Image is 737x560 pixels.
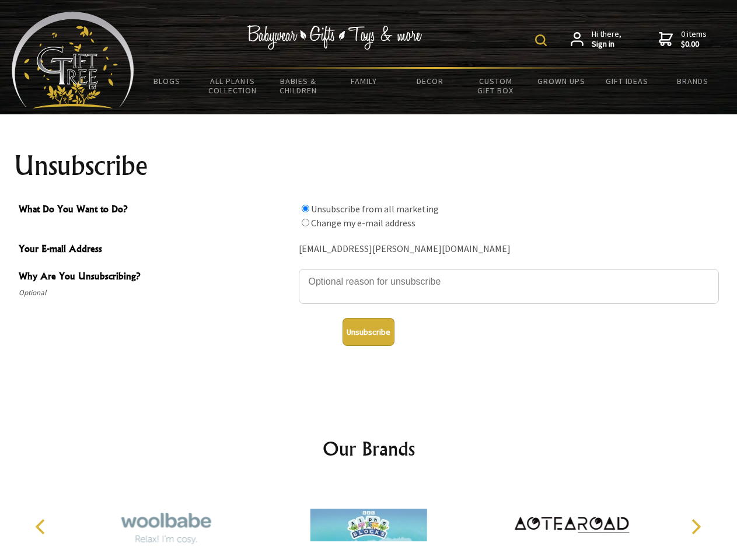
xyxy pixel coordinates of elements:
[681,39,707,50] strong: $0.00
[29,514,55,540] button: Previous
[302,205,309,212] input: What Do You Want to Do?
[592,39,621,50] strong: Sign in
[19,202,293,219] span: What Do You Want to Do?
[134,69,200,93] a: BLOGS
[19,242,293,258] span: Your E-mail Address
[343,318,394,346] button: Unsubscribe
[302,219,309,226] input: What Do You Want to Do?
[311,217,415,229] label: Change my e-mail address
[397,69,463,93] a: Decor
[594,69,660,93] a: Gift Ideas
[12,12,134,108] img: Babyware - Gifts - Toys and more...
[299,269,719,304] textarea: Why Are You Unsubscribing?
[528,69,594,93] a: Grown Ups
[331,69,397,93] a: Family
[659,29,707,50] a: 0 items$0.00
[681,29,707,50] span: 0 items
[266,69,331,103] a: Babies & Children
[311,203,439,215] label: Unsubscribe from all marketing
[19,286,293,300] span: Optional
[660,69,726,93] a: Brands
[19,269,293,286] span: Why Are You Unsubscribing?
[592,29,621,50] span: Hi there,
[463,69,529,103] a: Custom Gift Box
[299,240,719,258] div: [EMAIL_ADDRESS][PERSON_NAME][DOMAIN_NAME]
[535,34,547,46] img: product search
[683,514,708,540] button: Next
[200,69,266,103] a: All Plants Collection
[23,435,714,463] h2: Our Brands
[14,152,724,180] h1: Unsubscribe
[571,29,621,50] a: Hi there,Sign in
[247,25,422,50] img: Babywear - Gifts - Toys & more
